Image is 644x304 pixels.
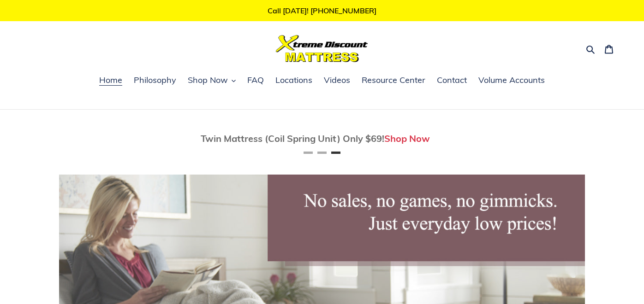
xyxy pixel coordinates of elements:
[478,75,545,86] span: Volume Accounts
[357,74,430,88] a: Resource Center
[319,74,355,88] a: Videos
[304,152,313,154] button: Page 1
[324,75,350,86] span: Videos
[129,74,181,88] a: Philosophy
[247,75,264,86] span: FAQ
[437,75,467,86] span: Contact
[99,75,122,86] span: Home
[95,74,127,88] a: Home
[317,152,327,154] button: Page 2
[362,75,425,86] span: Resource Center
[432,74,471,88] a: Contact
[474,74,549,88] a: Volume Accounts
[201,133,384,144] span: Twin Mattress (Coil Spring Unit) Only $69!
[271,74,317,88] a: Locations
[243,74,268,88] a: FAQ
[134,75,176,86] span: Philosophy
[331,152,340,154] button: Page 3
[188,75,228,86] span: Shop Now
[275,75,312,86] span: Locations
[276,35,368,62] img: Xtreme Discount Mattress
[183,74,240,88] button: Shop Now
[384,133,430,144] a: Shop Now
